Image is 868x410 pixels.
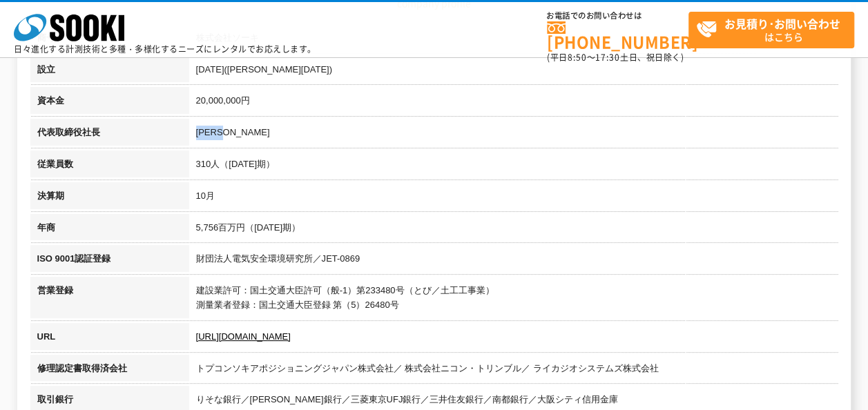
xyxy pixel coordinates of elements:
a: [URL][DOMAIN_NAME] [196,331,291,342]
th: 設立 [30,56,189,88]
th: 修理認定書取得済会社 [30,355,189,387]
th: 従業員数 [30,150,189,182]
th: 年商 [30,214,189,246]
a: お見積り･お問い合わせはこちら [688,12,854,48]
td: 財団法人電気安全環境研究所／JET-0869 [189,245,838,277]
span: お電話でのお問い合わせは [547,12,688,20]
p: 日々進化する計測技術と多種・多様化するニーズにレンタルでお応えします。 [14,45,316,53]
td: [PERSON_NAME] [189,119,838,150]
a: [PHONE_NUMBER] [547,21,688,50]
th: 資本金 [30,87,189,119]
th: 決算期 [30,182,189,214]
strong: お見積り･お問い合わせ [724,15,840,32]
td: トプコンソキアポジショニングジャパン株式会社／ 株式会社ニコン・トリンブル／ ライカジオシステムズ株式会社 [189,355,838,387]
td: [DATE]([PERSON_NAME][DATE]) [189,56,838,88]
span: 17:30 [595,51,620,64]
th: 代表取締役社長 [30,119,189,150]
span: はこちら [696,12,853,47]
td: 10月 [189,182,838,214]
td: 建設業許可：国土交通大臣許可（般-1）第233480号（とび／土工工事業） 測量業者登録：国土交通大臣登録 第（5）26480号 [189,277,838,323]
span: 8:50 [568,51,587,64]
td: 310人（[DATE]期） [189,150,838,182]
th: ISO 9001認証登録 [30,245,189,277]
th: 営業登録 [30,277,189,323]
td: 5,756百万円（[DATE]期） [189,214,838,246]
th: URL [30,323,189,355]
span: (平日 ～ 土日、祝日除く) [547,51,684,64]
td: 20,000,000円 [189,87,838,119]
